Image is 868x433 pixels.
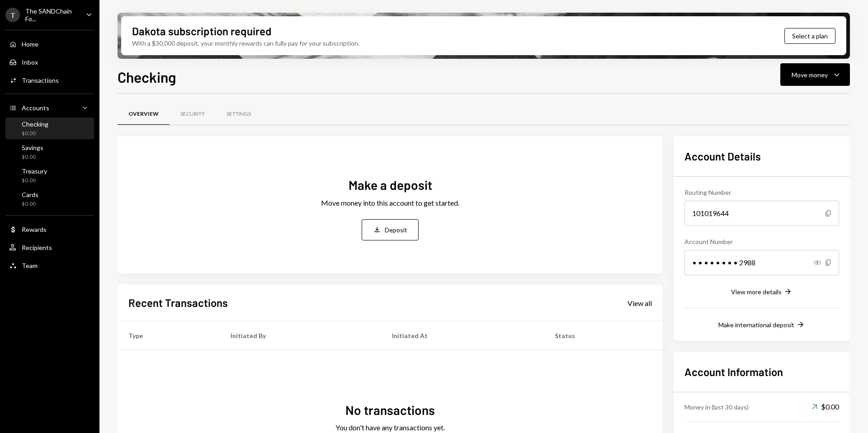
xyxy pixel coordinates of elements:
div: Settings [226,110,251,118]
a: Transactions [5,72,94,88]
div: View all [627,299,652,308]
h2: Account Information [684,364,839,379]
div: $0.00 [22,153,43,161]
a: Savings$0.00 [5,141,94,163]
div: $0.00 [812,401,839,412]
div: Make international deposit [718,321,794,329]
div: $0.00 [22,200,38,208]
a: Home [5,36,94,52]
div: Home [22,40,38,48]
div: Transactions [22,76,59,84]
button: Move money [780,63,850,86]
div: Deposit [385,225,407,235]
div: Cards [22,191,38,198]
div: Checking [22,120,48,128]
a: Team [5,257,94,273]
div: T [5,8,20,22]
div: Recipients [22,244,52,251]
a: Checking$0.00 [5,118,94,139]
div: Routing Number [684,188,839,197]
div: View more details [731,288,782,296]
div: $0.00 [22,177,47,184]
div: Make a deposit [349,176,432,194]
a: Accounts [5,99,94,116]
div: The SANDChain Fo... [25,7,79,23]
a: Inbox [5,54,94,70]
a: Settings [216,103,262,126]
div: Money in (last 30 days) [684,402,749,412]
button: Select a plan [784,28,835,44]
th: Initiated By [220,321,381,350]
div: Treasury [22,167,47,175]
button: Deposit [362,219,419,240]
div: Rewards [22,226,47,233]
a: Overview [118,103,170,126]
a: Recipients [5,239,94,255]
th: Type [118,321,220,350]
div: • • • • • • • • 2988 [684,250,839,275]
th: Status [544,321,663,350]
div: Inbox [22,58,38,66]
a: Treasury$0.00 [5,165,94,186]
button: View more details [731,287,793,297]
div: Dakota subscription required [132,24,271,38]
a: View all [627,298,652,308]
div: You don't have any transactions yet. [335,422,445,433]
th: Initiated At [381,321,544,350]
div: Savings [22,144,43,151]
div: Account Number [684,237,839,246]
h2: Account Details [684,149,839,164]
div: 101019644 [684,201,839,226]
div: Overview [128,110,159,118]
div: Move money [792,70,828,80]
div: Team [22,262,38,269]
div: With a $30,000 deposit, your monthly rewards can fully pay for your subscription. [132,38,359,48]
button: Make international deposit [718,320,805,330]
a: Security [170,103,216,126]
div: $0.00 [22,130,48,137]
div: Move money into this account to get started. [321,198,459,208]
div: Accounts [22,104,49,112]
div: No transactions [345,401,435,419]
h1: Checking [118,68,176,86]
div: Security [180,110,205,118]
a: Rewards [5,221,94,237]
a: Cards$0.00 [5,188,94,210]
h2: Recent Transactions [128,295,228,310]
